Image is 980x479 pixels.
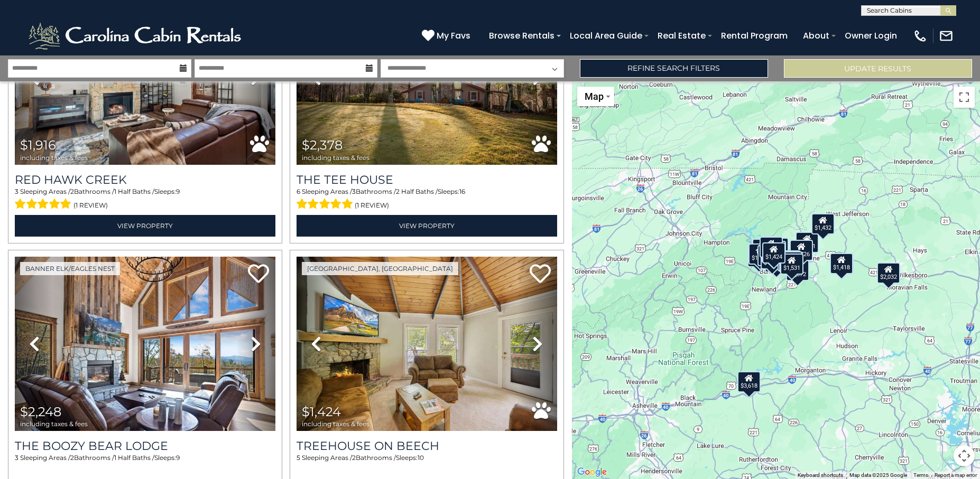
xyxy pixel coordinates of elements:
[575,465,609,479] img: Google
[297,187,557,212] div: Sleeping Areas / Bathrooms / Sleeps:
[297,215,557,237] a: View Property
[760,237,783,258] div: $2,378
[248,263,269,286] a: Add to favorites
[26,20,246,52] img: White-1-2.png
[780,253,803,274] div: $1,531
[530,263,551,286] a: Add to favorites
[764,251,788,273] div: $5,202
[939,29,954,43] img: mail-regular-white.png
[580,59,768,78] a: Refine Search Filters
[565,26,648,45] a: Local Area Guide
[70,454,74,462] span: 2
[585,91,604,102] span: Map
[302,154,369,161] span: including taxes & fees
[297,439,557,453] a: Treehouse On Beech
[302,262,458,275] a: [GEOGRAPHIC_DATA], [GEOGRAPHIC_DATA]
[15,257,275,431] img: thumbnail_167447276.jpeg
[849,472,907,478] span: Map data ©2025 Google
[302,404,341,419] span: $1,424
[20,420,88,427] span: including taxes & fees
[765,238,789,259] div: $2,390
[577,87,614,106] button: Change map style
[716,26,793,45] a: Rental Program
[297,257,557,431] img: thumbnail_168730914.jpeg
[811,213,834,234] div: $1,432
[114,187,154,195] span: 1 Half Baths /
[830,253,854,274] div: $3,055
[652,26,711,45] a: Real Estate
[747,246,771,267] div: $1,509
[830,253,853,274] div: $1,418
[15,215,275,237] a: View Property
[839,26,902,45] a: Owner Login
[20,154,88,161] span: including taxes & fees
[297,454,300,462] span: 5
[779,251,802,272] div: $1,311
[297,173,557,187] a: The Tee House
[737,371,761,392] div: $3,618
[73,199,108,212] span: (1 review)
[70,187,74,195] span: 2
[784,59,972,78] button: Update Results
[798,26,835,45] a: About
[114,454,154,462] span: 1 Half Baths /
[352,187,356,195] span: 3
[302,137,343,153] span: $2,378
[935,472,977,478] a: Report a map error
[954,87,975,108] button: Toggle fullscreen view
[575,465,609,479] a: Open this area in Google Maps (opens a new window)
[20,137,56,153] span: $1,916
[15,187,19,195] span: 3
[748,243,772,265] div: $1,059
[15,453,275,478] div: Sleeping Areas / Bathrooms / Sleeps:
[484,26,560,45] a: Browse Rentals
[757,245,781,266] div: $3,025
[796,232,819,253] div: $1,621
[297,453,557,478] div: Sleeping Areas / Bathrooms / Sleeps:
[798,472,843,479] button: Keyboard shortcuts
[785,259,809,280] div: $2,072
[913,472,928,478] a: Terms
[762,242,785,263] div: $1,424
[302,420,369,427] span: including taxes & fees
[352,454,356,462] span: 2
[761,236,780,257] div: $871
[355,199,389,212] span: (1 review)
[20,404,61,419] span: $2,248
[437,29,470,42] span: My Favs
[761,248,784,269] div: $1,261
[790,239,813,260] div: $1,726
[20,262,120,275] a: Banner Elk/Eagles Nest
[777,250,800,271] div: $2,343
[176,187,180,195] span: 9
[913,29,928,43] img: phone-regular-white.png
[396,187,438,195] span: 2 Half Baths /
[954,445,975,466] button: Map camera controls
[459,187,465,195] span: 16
[15,173,275,187] a: Red Hawk Creek
[297,187,300,195] span: 6
[418,454,424,462] span: 10
[15,454,19,462] span: 3
[15,187,275,212] div: Sleeping Areas / Bathrooms / Sleeps:
[176,454,180,462] span: 9
[15,439,275,453] a: The Boozy Bear Lodge
[877,262,900,283] div: $2,032
[422,29,473,43] a: My Favs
